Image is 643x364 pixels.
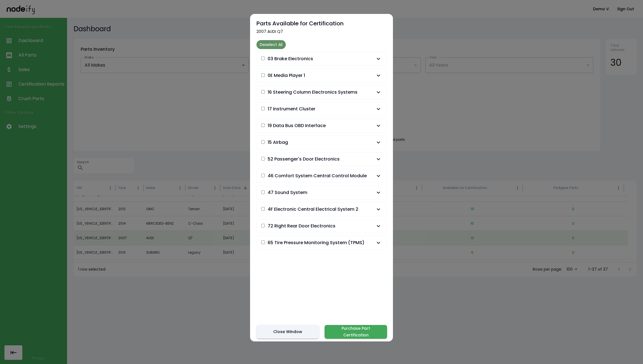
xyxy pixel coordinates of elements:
span: 4F Electronic Central Electrical System 2 [268,206,358,213]
button: 72 Right Rear Door Electronics [257,219,386,233]
span: 47 Sound System [268,189,307,196]
div: Deselect All [256,40,286,49]
p: Deselect All [260,42,282,47]
span: 17 Instrument Cluster [268,106,315,112]
span: 16 Steering Column Electronics Systems [268,89,358,96]
span: 15 Airbag [268,139,288,146]
button: 46 Comfort System Central Control Module [257,169,386,183]
button: Purchase Part Certification [325,325,387,339]
button: 16 Steering Column Electronics Systems [257,86,386,99]
span: 65 Tire Pressure Monitoring System (TPMS) [268,239,364,246]
button: 03 Brake Electronics [257,52,386,65]
span: 0E Media Player 1 [268,72,305,79]
button: 47 Sound System [257,186,386,199]
button: 15 Airbag [257,136,386,149]
span: 72 Right Rear Door Electronics [268,223,335,229]
span: 52 Passenger's Door Electronics [268,156,340,162]
button: 4F Electronic Central Electrical System 2 [257,203,386,216]
span: 03 Brake Electronics [268,55,313,62]
button: 19 Data Bus OBD Interface [257,119,386,132]
span: 46 Comfort System Central Control Module [268,173,367,179]
button: 52 Passenger's Door Electronics [257,152,386,166]
button: 65 Tire Pressure Monitoring System (TPMS) [257,236,386,249]
button: Close Window [256,325,319,339]
div: 2007 AUDI Q7 [256,29,387,35]
div: Parts Available for Certification [256,20,387,27]
span: 19 Data Bus OBD Interface [268,122,326,129]
button: 0E Media Player 1 [257,69,386,82]
button: 17 Instrument Cluster [257,102,386,116]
